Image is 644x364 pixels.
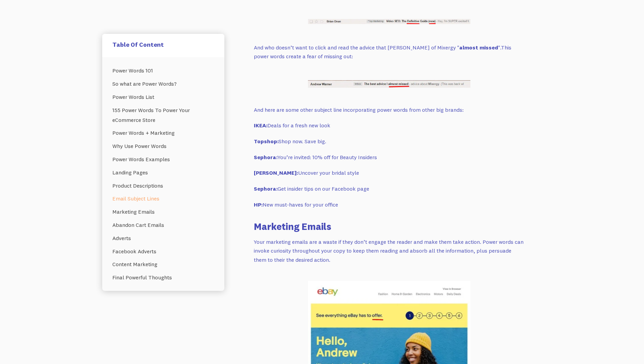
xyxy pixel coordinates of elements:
[112,153,214,166] a: Power Words Examples
[254,137,525,146] p: Shop now. Save big.
[112,218,214,232] a: Abandon Cart Emails
[112,90,214,104] a: Power Words List
[112,232,214,245] a: Adverts
[112,205,214,218] a: Marketing Emails
[254,220,525,233] h3: Marketing Emails
[112,192,214,205] a: Email Subject Lines
[112,126,214,140] a: Power Words + Marketing
[254,153,525,162] p: You’re invited: 10% off for Beauty Insiders
[112,77,214,90] a: So what are Power Words?
[112,179,214,192] a: Product Descriptions
[254,200,525,209] p: New must-haves for your office
[112,258,214,271] a: Content Marketing
[254,105,525,114] p: And here are some other subject line incorporating power words from other big brands:
[254,169,298,176] strong: [PERSON_NAME]:
[254,154,277,160] strong: Sephora:
[112,140,214,153] a: Why Use Power Words
[254,185,277,192] strong: Sephora:
[112,64,214,77] a: Power Words 101
[254,138,279,145] strong: Topshop:
[112,41,214,48] h5: Table Of Content
[254,121,525,130] p: Deals for a fresh new look
[254,184,525,193] p: Get insider tips on our Facebook page
[112,166,214,179] a: Landing Pages
[254,43,525,61] p: And who doesn’t want to click and read the advice that [PERSON_NAME] of Mixergy " ".This power wo...
[459,44,498,51] strong: almost missed
[254,122,267,129] strong: IKEA:
[254,201,263,208] strong: HP:
[308,19,470,24] img: image alt text
[112,271,214,284] a: Final Powerful Thoughts
[254,168,525,177] p: Uncover your bridal style
[308,80,470,88] img: image alt text
[254,237,525,264] p: Your marketing emails are a waste if they don’t engage the reader and make them take action. Powe...
[112,245,214,258] a: Facebook Adverts
[112,104,214,127] a: 155 Power Words To Power Your eCommerce Store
